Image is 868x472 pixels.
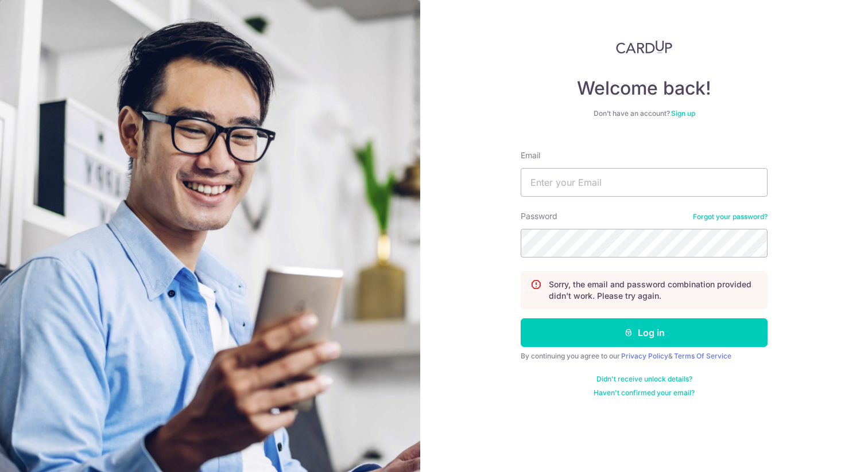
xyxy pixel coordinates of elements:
[521,77,768,100] h4: Welcome back!
[521,109,768,118] div: Don’t have an account?
[693,212,768,221] a: Forgot your password?
[674,352,731,360] a: Terms Of Service
[521,210,557,222] label: Password
[549,279,758,302] p: Sorry, the email and password combination provided didn't work. Please try again.
[521,168,768,197] input: Enter your Email
[521,318,768,347] button: Log in
[521,150,540,161] label: Email
[594,388,695,397] a: Haven't confirmed your email?
[621,352,668,360] a: Privacy Policy
[596,375,692,384] a: Didn't receive unlock details?
[616,40,672,54] img: CardUp Logo
[521,352,768,361] div: By continuing you agree to our &
[671,109,695,118] a: Sign up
